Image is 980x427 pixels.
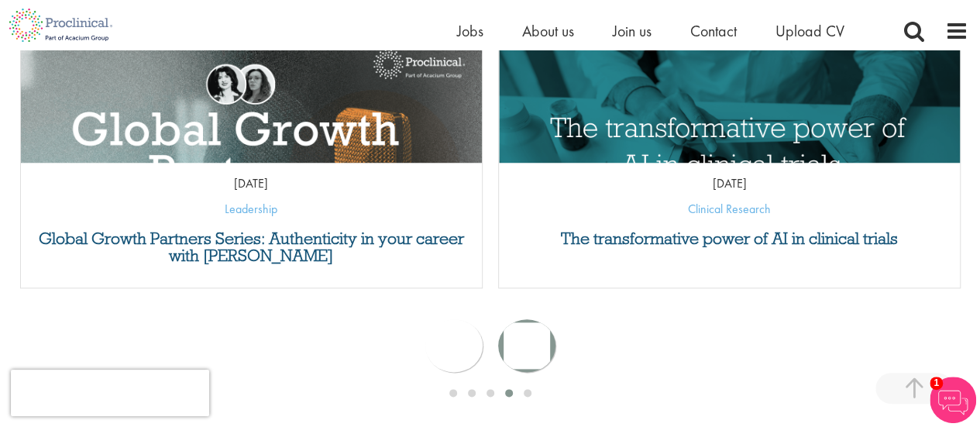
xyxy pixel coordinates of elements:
img: The Transformative Power of AI in Clinical Trials | Proclinical [499,26,960,265]
p: [DATE] [499,175,960,193]
a: Leadership [225,201,277,217]
a: Link to a post [21,26,482,163]
a: Contact [690,21,737,41]
iframe: reCAPTCHA [11,370,209,416]
a: Join us [613,21,652,41]
div: prev [425,319,483,372]
a: Upload CV [775,21,844,41]
a: Global Growth Partners Series: Authenticity in your career with [PERSON_NAME] [29,230,474,264]
a: The transformative power of AI in clinical trials [507,230,952,247]
div: next [498,319,555,372]
a: About us [522,21,574,41]
img: Chatbot [930,377,976,423]
span: 1 [930,377,943,390]
a: Link to a post [499,26,960,163]
a: Jobs [457,21,483,41]
p: [DATE] [21,175,482,193]
a: Clinical Research [688,201,771,217]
